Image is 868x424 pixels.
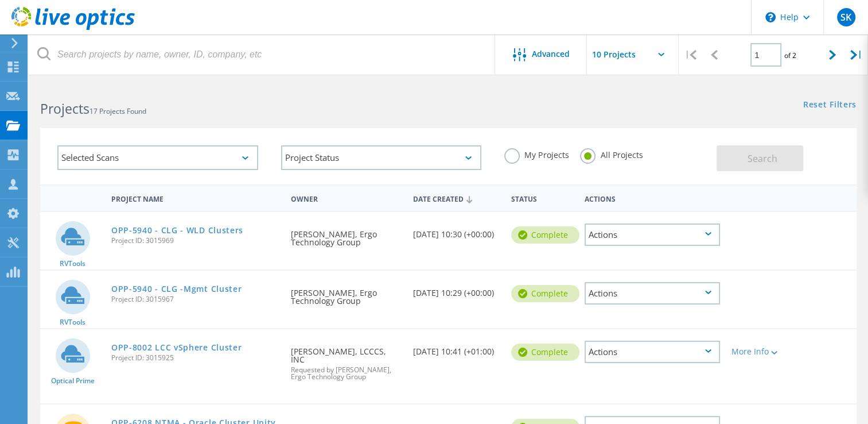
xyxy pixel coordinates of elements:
[285,329,407,392] div: [PERSON_NAME], LCCCS, INC
[281,145,482,170] div: Project Status
[111,344,242,352] a: OPP-8002 LCC vSphere Cluster
[106,187,285,209] div: Project Name
[407,187,505,209] div: Date Created
[717,145,803,171] button: Search
[580,148,643,159] label: All Projects
[505,187,579,209] div: Status
[111,285,242,293] a: OPP-5940 - CLG -Mgmt Cluster
[407,212,505,250] div: [DATE] 10:30 (+00:00)
[803,101,857,110] a: Reset Filters
[111,226,243,234] a: OPP-5940 - CLG - WLD Clusters
[579,187,726,209] div: Actions
[29,34,496,75] input: Search projects by name, owner, ID, company, etc
[679,34,702,75] div: |
[748,152,777,165] span: Search
[60,260,85,267] span: RVTools
[285,271,407,317] div: [PERSON_NAME], Ergo Technology Group
[111,296,279,303] span: Project ID: 3015967
[784,51,796,60] span: of 2
[504,148,569,159] label: My Projects
[585,341,720,363] div: Actions
[840,13,851,22] span: SK
[511,344,579,361] div: Complete
[89,106,146,116] span: 17 Projects Found
[407,271,505,309] div: [DATE] 10:29 (+00:00)
[51,377,95,384] span: Optical Prime
[40,99,89,118] b: Projects
[285,212,407,258] div: [PERSON_NAME], Ergo Technology Group
[844,34,868,75] div: |
[532,50,570,58] span: Advanced
[765,12,776,22] svg: \n
[111,237,279,244] span: Project ID: 3015969
[60,319,85,326] span: RVTools
[285,187,407,209] div: Owner
[511,226,579,244] div: Complete
[11,24,135,32] a: Live Optics Dashboard
[291,367,402,380] span: Requested by [PERSON_NAME], Ergo Technology Group
[585,282,720,304] div: Actions
[511,285,579,302] div: Complete
[57,145,258,170] div: Selected Scans
[731,348,785,356] div: More Info
[407,329,505,367] div: [DATE] 10:41 (+01:00)
[111,354,279,361] span: Project ID: 3015925
[585,223,720,246] div: Actions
